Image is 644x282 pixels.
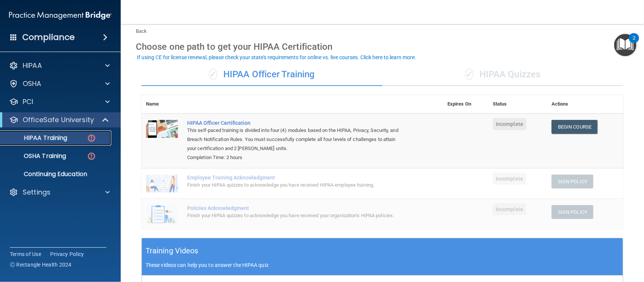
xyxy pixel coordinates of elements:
img: PMB logo [9,8,112,23]
div: Finish your HIPAA quizzes to acknowledge you have received your organization’s HIPAA policies. [187,211,405,220]
p: OfficeSafe University [23,115,94,124]
h5: Training Videos [146,244,198,257]
button: Sign Policy [552,175,593,189]
iframe: Drift Widget Chat Controller [514,229,635,259]
p: PCI [23,97,33,106]
a: Begin Course [552,120,598,134]
a: HIPAA [9,61,110,70]
div: Completion Time: 2 hours [187,153,405,162]
span: ✓ [209,69,217,80]
span: Incomplete [493,118,526,130]
p: OSHA Training [5,152,66,160]
div: Policies Acknowledgment [187,205,405,211]
th: Status [488,95,547,113]
div: This self-paced training is divided into four (4) modules based on the HIPAA, Privacy, Security, ... [187,126,405,153]
a: Back [136,19,147,34]
img: danger-circle.6113f641.png [87,152,96,161]
span: ✓ [465,69,473,80]
p: Continuing Education [5,170,108,178]
button: If using CE for license renewal, please check your state's requirements for online vs. live cours... [136,54,417,61]
th: Expires On [443,95,488,113]
th: Name [141,95,183,113]
div: HIPAA Officer Training [141,63,383,86]
p: HIPAA Training [5,134,67,142]
a: HIPAA Officer Certification [187,120,405,126]
span: Incomplete [493,203,526,215]
span: Incomplete [493,173,526,185]
th: Actions [547,95,623,113]
a: OfficeSafe University [9,115,109,124]
a: PCI [9,97,110,106]
p: HIPAA [23,61,42,70]
p: OSHA [23,79,41,88]
a: Privacy Policy [50,250,84,258]
div: HIPAA Quizzes [383,63,624,86]
h4: Compliance [22,32,75,43]
button: Open Resource Center, 2 new notifications [614,34,636,56]
div: Finish your HIPAA quizzes to acknowledge you have received HIPAA employee training. [187,181,405,190]
p: These videos can help you to answer the HIPAA quiz [146,262,619,268]
div: Choose one path to get your HIPAA Certification [136,36,629,58]
div: Employee Training Acknowledgment [187,175,405,181]
a: Terms of Use [10,250,41,258]
a: OSHA [9,79,110,88]
a: Settings [9,188,110,197]
div: 2 [633,38,635,48]
img: danger-circle.6113f641.png [87,133,96,143]
span: Ⓒ Rectangle Health 2024 [10,261,72,268]
div: If using CE for license renewal, please check your state's requirements for online vs. live cours... [137,55,416,60]
button: Sign Policy [552,205,593,219]
p: Settings [23,188,51,197]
